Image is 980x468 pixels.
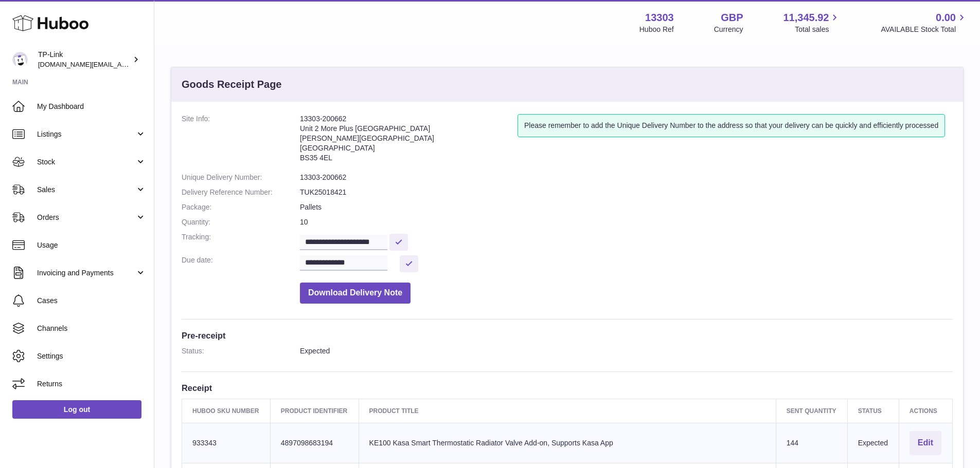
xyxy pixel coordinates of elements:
dd: TUK25018421 [300,188,953,197]
td: Expected [847,423,899,463]
td: KE100 Kasa Smart Thermostatic Radiator Valve Add-on, Supports Kasa App [359,423,776,463]
span: Sales [37,185,135,195]
span: 11,345.92 [783,11,829,25]
span: Stock [37,157,135,167]
span: 0.00 [936,11,956,25]
th: Huboo SKU Number [182,399,271,423]
dt: Delivery Reference Number: [182,188,300,197]
strong: 13303 [645,11,674,25]
strong: GBP [721,11,743,25]
th: Product title [359,399,776,423]
dt: Unique Delivery Number: [182,173,300,182]
dt: Due date: [182,255,300,272]
span: AVAILABLE Stock Total [881,25,968,34]
span: Returns [37,379,146,389]
span: Usage [37,240,146,250]
div: Currency [714,25,743,34]
div: TP-Link [38,50,131,69]
span: Orders [37,213,135,222]
dt: Package: [182,202,300,212]
td: 4897098683194 [270,423,359,463]
img: purchase.uk@tp-link.com [12,52,28,67]
span: [DOMAIN_NAME][EMAIL_ADDRESS][DOMAIN_NAME] [38,60,205,68]
div: Please remember to add the Unique Delivery Number to the address so that your delivery can be qui... [518,114,945,137]
th: Status [847,399,899,423]
td: 933343 [182,423,271,463]
h3: Goods Receipt Page [182,78,282,91]
dt: Status: [182,346,300,356]
button: Download Delivery Note [300,283,411,304]
th: Product Identifier [270,399,359,423]
span: Settings [37,351,146,361]
span: Cases [37,296,146,306]
h3: Pre-receipt [182,330,953,341]
a: Log out [12,400,141,419]
dt: Tracking: [182,232,300,250]
dt: Site Info: [182,114,300,167]
th: Actions [899,399,952,423]
span: Channels [37,324,146,333]
span: Invoicing and Payments [37,268,135,278]
a: 11,345.92 Total sales [783,11,841,34]
address: 13303-200662 Unit 2 More Plus [GEOGRAPHIC_DATA] [PERSON_NAME][GEOGRAPHIC_DATA] [GEOGRAPHIC_DATA] ... [300,114,518,167]
td: 144 [776,423,847,463]
dd: Pallets [300,202,953,212]
dd: 13303-200662 [300,173,953,182]
span: Listings [37,129,135,139]
span: My Dashboard [37,102,146,111]
dd: Expected [300,346,953,356]
button: Edit [910,431,941,455]
h3: Receipt [182,382,953,394]
span: Total sales [795,25,841,34]
a: 0.00 AVAILABLE Stock Total [881,11,968,34]
th: Sent Quantity [776,399,847,423]
div: Huboo Ref [639,25,674,34]
dd: 10 [300,217,953,227]
dt: Quantity: [182,217,300,227]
